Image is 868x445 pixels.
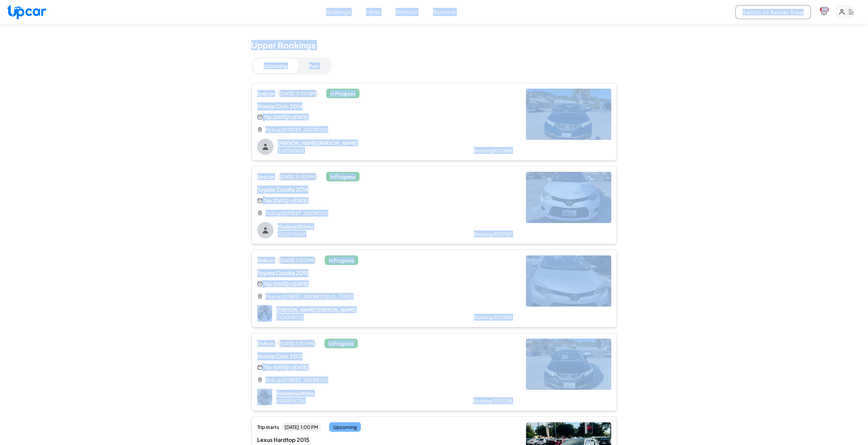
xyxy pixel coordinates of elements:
span: Trip: [264,364,273,371]
p: [PERSON_NAME] [PERSON_NAME] [278,139,452,146]
span: [DATE] 5:00 PM [277,173,318,181]
span: [DATE] [293,197,308,204]
span: Honda Civic 2014 [257,102,397,110]
div: Booking ID: 10187 [474,231,512,237]
p: Roshawna White [276,390,451,397]
span: [DATE] [273,197,288,204]
span: [DATE] 1:30 PM [277,339,316,347]
div: Booking ID: 10296 [473,397,512,404]
span: [DATE] 1:00 PM [282,423,321,431]
img: Roshawna White [257,389,272,405]
span: to [288,114,293,120]
span: Trip starts [257,424,279,430]
span: Trip: [264,114,273,120]
button: Past [298,58,330,73]
button: Inbox [366,8,380,16]
p: [PERSON_NAME] [PERSON_NAME] [276,306,452,313]
span: [DATE] 11:30 AM [277,89,318,98]
span: [DATE] 1:00 PM [277,256,317,264]
span: [DATE] [273,114,288,120]
span: Upcoming [329,422,361,432]
p: 6502714467 [278,231,452,237]
span: Ends on [257,173,275,180]
p: Mualeoa Kitiona [278,223,452,230]
img: Toyota Corolla 2014 [526,172,611,223]
p: 5106745712 [276,314,452,321]
span: Pick up: [STREET_ADDRESS] [265,376,327,383]
img: Toyota Corolla 2015 [526,255,611,307]
span: to [288,364,293,370]
p: 5104594736 [276,397,451,404]
p: 3142960619 [278,147,452,154]
span: Pick up: [STREET_ADDRESS][US_STATE] [265,293,353,300]
span: [DATE] [273,281,288,287]
span: Trip: [264,280,273,287]
span: Lexus Hardtop 2015 [257,436,397,444]
span: to [288,197,293,204]
span: Pick up: [STREET_ADDRESS] [265,210,327,217]
button: Business [433,8,456,16]
span: Trip: [264,197,273,204]
div: Booking ID: 10186 [474,147,512,154]
span: [DATE] [293,281,308,287]
span: Toyota Corolla 2015 [257,269,397,277]
span: Ends on [257,90,275,97]
span: In Progress [325,255,358,265]
div: Booking ID: 10189 [474,314,512,321]
span: In Progress [324,339,358,348]
button: Bookings [326,8,351,16]
img: Upcar Logo [7,4,46,19]
span: Ends on [257,340,275,347]
button: Upcoming [253,58,298,73]
button: Switch to Renter View [735,5,811,19]
img: Honda Civic 2013 [526,339,611,390]
img: Honda Civic 2014 [526,89,611,140]
span: [DATE] [293,364,308,370]
span: Honda Civic 2013 [257,352,397,360]
span: Toyota Corolla 2014 [257,186,397,194]
button: Vehicles [396,8,417,16]
span: [DATE] [273,364,288,370]
span: [DATE] [293,114,308,120]
span: Ends on [257,257,275,264]
span: to [288,281,293,287]
img: Jaymee Vaughn [257,305,272,322]
span: Pick up: [STREET_ADDRESS] [265,126,327,133]
span: You have new notifications [820,7,829,12]
h1: Upper Bookings [251,40,617,50]
span: In Progress [326,172,359,181]
span: In Progress [326,89,359,98]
